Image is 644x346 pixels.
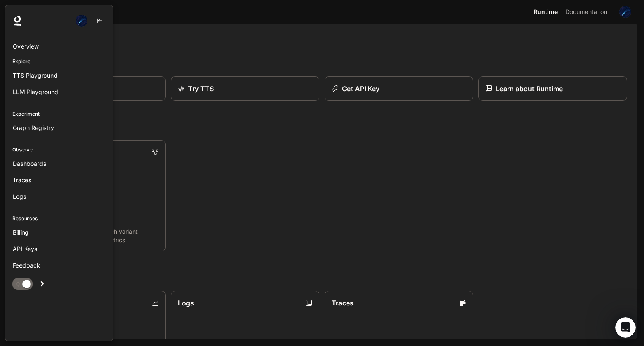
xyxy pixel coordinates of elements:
img: User avatar [76,15,87,27]
a: Runtime [530,3,561,20]
a: LLM Playground [9,84,109,99]
p: Resources [5,215,113,222]
span: Dashboards [13,159,46,168]
span: Runtime [534,7,558,17]
span: API Keys [13,244,37,253]
h2: Observe [17,278,627,287]
p: Traces [332,298,354,308]
span: Documentation [565,7,607,17]
a: Graph Registry [9,120,109,135]
a: Overview [9,39,109,54]
a: Learn about Runtime [478,76,627,101]
p: Logs [178,298,194,308]
span: Billing [13,228,29,237]
span: Logs [13,192,26,201]
p: Explore [5,58,113,65]
a: Billing [9,225,109,240]
button: All workspaces [27,3,74,20]
a: Dashboards [9,156,109,171]
span: Traces [13,176,31,184]
p: Get API Key [342,84,379,94]
a: TTS Playground [9,68,109,83]
a: Try TTS [171,76,319,101]
button: Get API Key [325,76,473,101]
button: User avatar [73,12,90,29]
img: User avatar [619,6,631,18]
p: Learn about Runtime [496,84,563,94]
span: TTS Playground [13,71,57,80]
h2: Experiment [17,128,627,137]
a: Logs [9,189,109,204]
a: Feedback [9,258,109,273]
span: Graph Registry [13,123,54,132]
iframe: Intercom live chat [615,317,636,338]
span: Feedback [13,261,40,270]
a: Documentation [562,3,614,20]
button: open drawer [6,4,22,19]
button: User avatar [617,3,634,20]
a: API Keys [9,241,109,256]
h2: Shortcuts [17,64,627,73]
button: Open drawer [33,275,52,292]
p: Try TTS [188,84,214,94]
span: Overview [13,42,39,51]
span: Dark mode toggle [22,279,31,288]
a: Traces [9,173,109,187]
span: LLM Playground [13,87,58,96]
p: Experiment [5,110,113,118]
p: Observe [5,146,113,154]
